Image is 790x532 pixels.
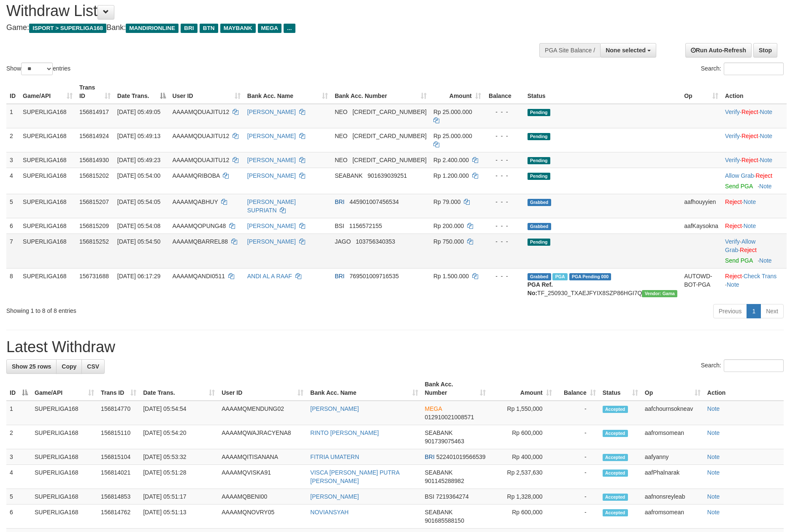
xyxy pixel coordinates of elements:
span: Copy 5859457140486971 to clipboard [352,133,427,139]
td: 7 [6,233,19,268]
td: Rp 1,328,000 [489,489,555,505]
a: Send PGA [725,257,752,264]
label: Search: [701,62,784,75]
span: MANDIRIONLINE [126,24,179,33]
a: [PERSON_NAME] [310,405,359,412]
th: Trans ID: activate to sort column ascending [76,80,114,104]
td: 5 [6,194,19,218]
span: 156815252 [79,238,109,245]
th: Bank Acc. Name: activate to sort column ascending [244,80,331,104]
span: Rp 1.500.000 [433,273,469,280]
td: SUPERLIGA168 [19,168,76,194]
td: TF_250930_TXAEJFYIX8SZP86HGI7Q [524,268,681,301]
h4: Game: Bank: [6,24,518,32]
a: RINTO [PERSON_NAME] [310,429,379,436]
td: 8 [6,268,19,301]
a: Reject [725,223,742,229]
a: Send PGA [725,183,752,190]
div: - - - [488,156,521,164]
a: Note [760,157,773,163]
span: AAAAMQBARREL88 [173,238,228,245]
td: 3 [6,152,19,168]
td: aafromsomean [641,425,704,449]
th: Status [524,80,681,104]
span: SEABANK [425,429,453,436]
td: [DATE] 05:51:28 [140,465,218,489]
a: Next [760,304,784,318]
a: Verify [725,133,740,139]
span: Copy 5859457140486971 to clipboard [352,109,427,115]
span: 156815209 [79,223,109,229]
a: Note [707,453,720,460]
span: Pending [528,133,550,140]
div: - - - [488,132,521,140]
td: SUPERLIGA168 [19,152,76,168]
span: JAGO [335,238,351,245]
span: [DATE] 06:17:29 [117,273,160,280]
div: Showing 1 to 8 of 8 entries [6,303,323,315]
span: Grabbed [528,273,551,280]
td: · · [722,268,787,301]
button: None selected [600,43,656,57]
td: 4 [6,465,31,489]
span: 156815207 [79,198,109,205]
span: SEABANK [425,469,453,476]
span: Copy 5859457140486971 to clipboard [352,157,427,163]
td: SUPERLIGA168 [19,194,76,218]
td: · · [722,104,787,128]
span: AAAAMQABHUY [173,198,218,205]
a: Reject [741,133,758,139]
span: Copy [62,363,76,370]
a: Reject [740,247,757,253]
span: None selected [606,47,646,54]
a: Note [707,493,720,500]
td: Rp 600,000 [489,505,555,529]
a: Note [727,281,739,288]
span: · [725,172,755,179]
a: ANDI AL A RAAF [247,273,292,280]
a: Reject [741,109,758,115]
td: 156815104 [97,449,140,465]
td: · [722,194,787,218]
th: Balance [484,80,524,104]
th: Game/API: activate to sort column ascending [31,377,97,401]
a: Note [744,223,756,229]
label: Show entries [6,62,70,75]
span: 156814917 [79,109,109,115]
span: Copy 012910021008571 to clipboard [425,414,474,421]
span: Rp 25.000.000 [433,109,472,115]
th: Date Trans.: activate to sort column ascending [140,377,218,401]
td: Rp 400,000 [489,449,555,465]
div: PGA Site Balance / [539,43,600,57]
td: aafPhalnarak [641,465,704,489]
span: AAAAMQOPUNG48 [173,223,226,229]
td: SUPERLIGA168 [19,233,76,268]
span: Rp 2.400.000 [433,157,469,163]
td: - [555,465,599,489]
td: - [555,449,599,465]
a: Show 25 rows [6,359,57,374]
span: ISPORT > SUPERLIGA168 [29,24,106,33]
td: Rp 1,550,000 [489,401,555,425]
td: - [555,425,599,449]
span: Rp 750.000 [433,238,464,245]
a: Reject [725,198,742,205]
span: Marked by aafromsomean [552,273,567,280]
span: Pending [528,173,550,180]
td: SUPERLIGA168 [31,449,97,465]
a: Note [707,469,720,476]
span: Rp 200.000 [433,223,464,229]
span: Accepted [603,470,628,477]
td: AAAAMQBENI00 [218,489,307,505]
td: AAAAMQWAJRACYENA8 [218,425,307,449]
input: Search: [724,62,784,75]
span: Show 25 rows [12,363,51,370]
span: Copy 901739075463 to clipboard [425,438,464,445]
a: Note [759,183,772,190]
label: Search: [701,359,784,372]
span: BRI [181,24,197,33]
span: Rp 25.000.000 [433,133,472,139]
span: BRI [335,198,344,205]
span: Accepted [603,406,628,413]
span: Pending [528,239,550,246]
